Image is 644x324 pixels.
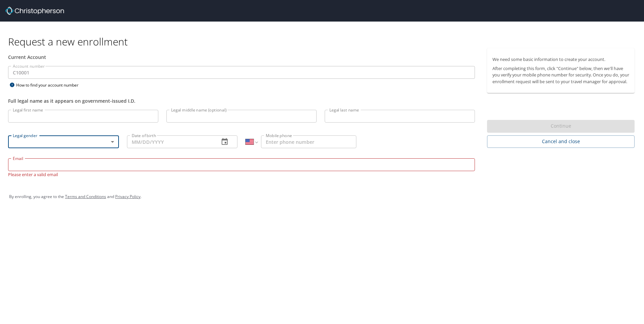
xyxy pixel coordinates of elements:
[261,135,356,148] input: Enter phone number
[8,81,92,89] div: How to find your account number
[492,56,629,63] p: We need some basic information to create your account.
[487,135,635,148] button: Cancel and close
[492,137,629,146] span: Cancel and close
[8,135,119,148] div: ​
[8,97,475,104] div: Full legal name as it appears on government-issued I.D.
[115,194,140,199] a: Privacy Policy
[127,135,214,148] input: MM/DD/YYYY
[65,194,106,199] a: Terms and Conditions
[8,171,475,177] p: Please enter a valid email
[492,65,629,85] p: After completing this form, click "Continue" below, then we'll have you verify your mobile phone ...
[9,188,635,205] div: By enrolling, you agree to the and .
[8,54,475,61] div: Current Account
[5,7,64,15] img: cbt logo
[8,35,640,48] h1: Request a new enrollment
